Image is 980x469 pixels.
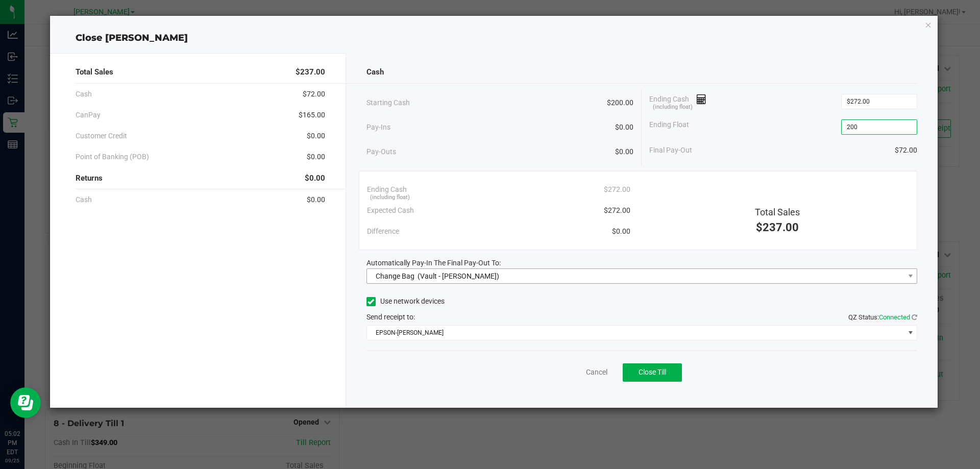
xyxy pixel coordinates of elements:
span: Difference [367,226,399,237]
span: Automatically Pay-In The Final Pay-Out To: [366,259,501,267]
span: Total Sales [755,207,800,217]
span: Close Till [639,368,666,376]
span: QZ Status: [848,313,917,321]
span: Ending Float [649,119,689,135]
span: $0.00 [305,172,325,184]
span: $237.00 [756,221,799,234]
span: Point of Banking (POB) [76,152,149,162]
span: (including float) [370,193,410,202]
span: Change Bag [376,272,414,280]
span: $0.00 [307,194,325,205]
span: Ending Cash [649,94,706,109]
span: Expected Cash [367,205,414,216]
label: Use network devices [366,296,445,307]
span: CanPay [76,110,101,120]
span: $165.00 [299,110,325,120]
iframe: Resource center [10,387,41,418]
span: (including float) [653,103,693,112]
span: $0.00 [307,131,325,141]
div: Close [PERSON_NAME] [50,31,938,45]
span: Final Pay-Out [649,145,692,156]
span: Cash [76,194,92,205]
span: Customer Credit [76,131,127,141]
span: Cash [76,89,92,100]
span: Total Sales [76,66,113,78]
span: Ending Cash [367,184,407,195]
span: Starting Cash [366,97,410,108]
span: $0.00 [307,152,325,162]
span: $0.00 [615,122,633,133]
span: $200.00 [607,97,633,108]
span: $237.00 [296,66,325,78]
div: Returns [76,167,325,189]
span: (Vault - [PERSON_NAME]) [418,272,499,280]
span: Pay-Ins [366,122,390,133]
span: Connected [879,313,910,321]
span: $72.00 [303,89,325,100]
span: $272.00 [604,205,630,216]
span: EPSON-[PERSON_NAME] [367,326,904,340]
a: Cancel [586,367,607,378]
span: $272.00 [604,184,630,195]
span: Cash [366,66,384,78]
span: $0.00 [615,146,633,157]
span: Pay-Outs [366,146,396,157]
span: Send receipt to: [366,313,415,321]
span: $72.00 [895,145,917,156]
button: Close Till [623,363,682,382]
span: $0.00 [612,226,630,237]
